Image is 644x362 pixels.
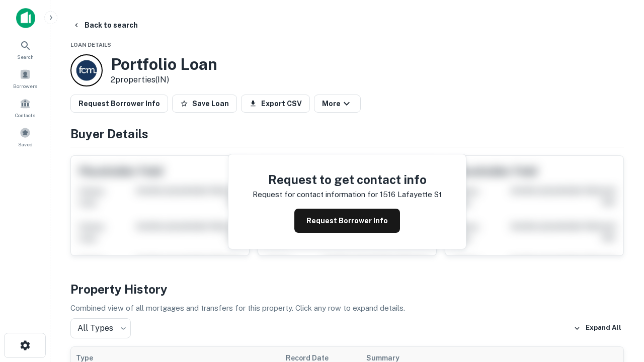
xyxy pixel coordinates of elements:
a: Borrowers [3,65,47,92]
h3: Portfolio Loan [111,55,217,74]
a: Contacts [3,94,47,121]
button: Save Loan [172,95,237,113]
span: Search [17,53,34,61]
h4: Property History [70,280,624,298]
button: More [314,95,361,113]
a: Saved [3,123,47,150]
button: Request Borrower Info [70,95,168,113]
div: All Types [70,318,131,338]
span: Contacts [15,111,35,119]
p: 1516 lafayette st [380,189,442,201]
button: Expand All [571,321,624,336]
iframe: Chat Widget [594,282,644,330]
button: Back to search [68,16,142,34]
button: Export CSV [241,95,310,113]
button: Request Borrower Info [294,209,400,233]
span: Borrowers [13,82,37,90]
span: Saved [18,140,33,148]
h4: Request to get contact info [253,170,442,189]
p: 2 properties (IN) [111,74,217,86]
p: Request for contact information for [253,189,378,201]
p: Combined view of all mortgages and transfers for this property. Click any row to expand details. [70,302,624,314]
h4: Buyer Details [70,125,624,143]
span: Loan Details [70,42,111,48]
img: capitalize-icon.png [16,8,35,28]
a: Search [3,36,47,63]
